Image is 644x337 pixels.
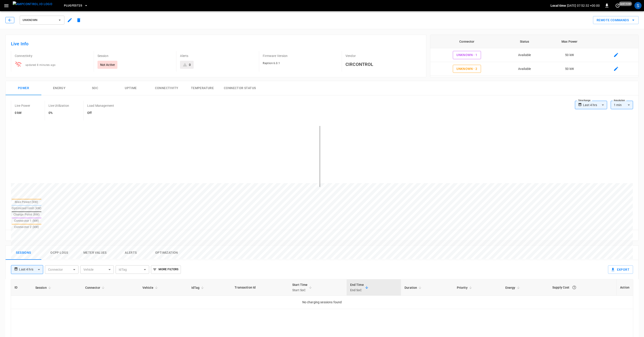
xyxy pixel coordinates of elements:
p: Local time [551,3,566,8]
label: Resolution [614,99,625,102]
button: Optimization [149,246,184,260]
span: IdTag [191,285,205,290]
span: Priority [457,285,473,290]
table: connector table [430,35,638,76]
button: Power [6,81,41,95]
p: Alerts [180,54,255,58]
h6: Off [87,111,114,115]
span: Connector [85,285,106,290]
th: Status [504,35,545,48]
th: Connector [430,35,504,48]
p: Connectivity [15,54,90,58]
span: just now [619,2,632,6]
p: Firmware Version [263,54,338,58]
td: Available [504,48,545,62]
p: End SoC [350,287,364,293]
button: Meter Values [77,246,113,260]
button: Sessions [6,246,41,260]
p: Load Management [87,103,114,108]
button: Export [608,265,633,274]
td: 50 kW [545,48,594,62]
span: updated 8 minutes ago [25,63,55,67]
button: Connector Status [220,81,259,95]
div: Start Time [292,282,308,293]
div: 1 min [611,101,633,109]
button: unknown - 1 [453,51,481,59]
td: 50 kW [545,62,594,76]
p: Session [97,54,173,58]
button: Energy [41,81,77,95]
span: Vehicle [142,285,159,290]
button: The cost of your charging session based on your supply rates [570,283,578,291]
span: unknown [23,18,56,23]
button: Temperature [184,81,220,95]
button: Plugfest25 [62,1,90,10]
p: [DATE] 07:52:32 +00:00 [567,3,600,8]
button: unknown - 2 [453,65,481,73]
h6: 0% [49,111,69,115]
div: 0 [189,63,191,67]
label: Time Range [578,99,591,102]
span: Energy [505,285,521,290]
th: Max Power [545,35,594,48]
th: Action [616,279,633,296]
h6: CIRCONTROL [345,61,421,68]
button: SOC [77,81,113,95]
th: Transaction Id [231,279,289,296]
td: Available [504,62,545,76]
button: unknown [20,16,64,25]
span: End TimeEnd SoC [350,282,370,293]
div: Last 4 hrs [19,265,43,274]
button: More Filters [151,265,181,274]
span: Raption 6.0.1 [263,62,280,65]
p: Vendor [345,54,421,58]
span: Plugfest25 [64,3,82,8]
button: Alerts [113,246,149,260]
span: Duration [405,285,423,290]
table: sessions table [11,279,633,309]
p: Not Active [100,63,115,67]
th: ID [11,279,32,296]
div: profile-icon [634,2,642,9]
div: Last 4 hrs [583,101,607,109]
p: Live Power [15,103,30,108]
span: Session [35,285,53,290]
button: Uptime [113,81,149,95]
div: End Time [350,282,364,293]
button: Ocpp logs [41,246,77,260]
p: Live Utilization [49,103,69,108]
p: Start SoC [292,287,308,293]
button: Remote Commands [593,16,639,24]
button: set refresh interval [614,2,621,9]
h6: 0 kW [15,111,30,115]
div: remote commands options [593,16,639,24]
button: Connectivity [149,81,184,95]
div: Supply Cost [552,283,613,291]
h6: Live Info [11,40,421,47]
img: ampcontrol.io logo [13,1,52,7]
span: Start TimeStart SoC [292,282,314,293]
